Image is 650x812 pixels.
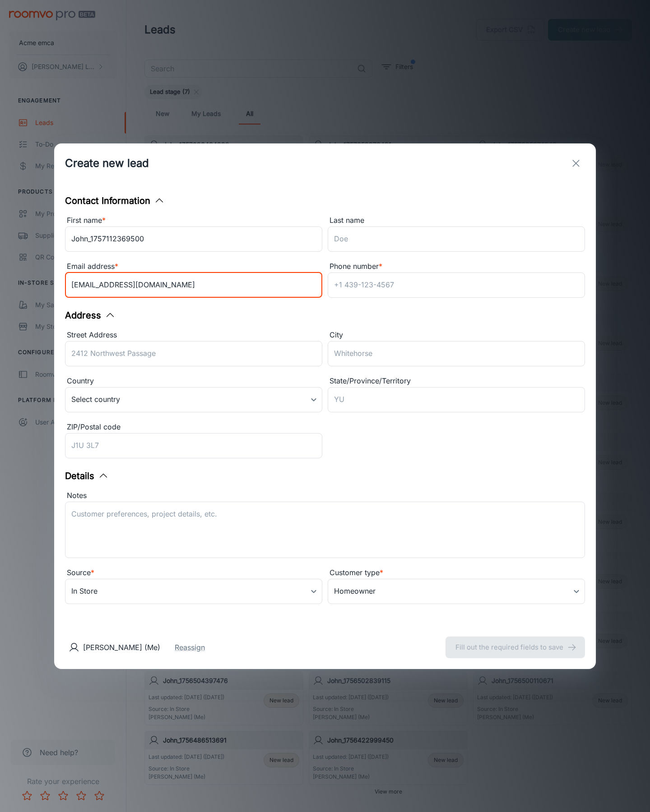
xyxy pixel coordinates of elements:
[65,469,109,483] button: Details
[65,272,322,298] input: myname@example.com
[65,226,322,252] input: John
[567,154,585,172] button: exit
[65,155,149,171] h1: Create new lead
[328,341,585,366] input: Whitehorse
[328,261,585,272] div: Phone number
[65,387,322,412] div: Select country
[65,433,322,458] input: J1U 3L7
[65,329,322,341] div: Street Address
[65,579,322,604] div: In Store
[65,194,165,208] button: Contact Information
[65,261,322,272] div: Email address
[65,567,322,579] div: Source
[328,567,585,579] div: Customer type
[328,375,585,387] div: State/Province/Territory
[328,215,585,226] div: Last name
[83,642,160,653] p: [PERSON_NAME] (Me)
[328,387,585,412] input: YU
[328,329,585,341] div: City
[65,421,322,433] div: ZIP/Postal code
[65,215,322,226] div: First name
[328,272,585,298] input: +1 439-123-4567
[65,309,116,322] button: Address
[65,341,322,366] input: 2412 Northwest Passage
[328,579,585,604] div: Homeowner
[65,375,322,387] div: Country
[328,226,585,252] input: Doe
[175,642,205,653] button: Reassign
[65,490,585,502] div: Notes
